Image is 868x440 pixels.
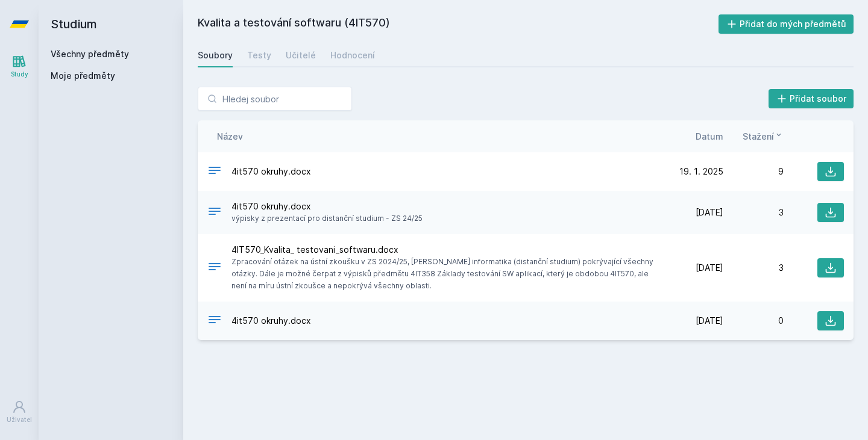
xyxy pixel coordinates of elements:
[696,130,723,143] button: Datum
[207,163,222,181] div: DOCX
[723,315,784,327] div: 0
[330,49,375,61] div: Hodnocení
[207,259,222,277] div: DOCX
[696,315,723,327] span: [DATE]
[231,200,423,212] span: 4it570 okruhy.docx
[723,206,784,218] div: 3
[743,130,784,143] button: Stažení
[7,415,32,424] div: Uživatel
[231,315,311,327] span: 4it570 okruhy.docx
[198,87,352,111] input: Hledej soubor
[330,43,375,67] a: Hodnocení
[743,130,774,143] span: Stažení
[696,206,723,218] span: [DATE]
[198,49,233,61] div: Soubory
[247,43,271,67] a: Testy
[11,70,28,79] div: Study
[231,244,658,256] span: 4IT570_Kvalita_ testovani_softwaru.docx
[231,166,311,178] span: 4it570 okruhy.docx
[247,49,271,61] div: Testy
[723,166,784,178] div: 9
[769,89,854,108] button: Přidat soubor
[723,262,784,274] div: 3
[217,130,243,143] button: Název
[198,43,233,67] a: Soubory
[231,256,658,292] span: Zpracování otázek na ústní zkoušku v ZS 2024/25, [PERSON_NAME] informatika (distanční studium) po...
[696,262,723,274] span: [DATE]
[198,14,719,34] h2: Kvalita a testování softwaru (4IT570)
[2,48,36,85] a: Study
[207,312,222,330] div: DOCX
[51,49,129,59] a: Všechny předměty
[719,14,854,34] button: Přidat do mých předmětů
[679,166,723,178] span: 19. 1. 2025
[51,70,115,82] span: Moje předměty
[231,212,423,225] span: výpisky z prezentací pro distanční studium - ZS 24/25
[286,49,316,61] div: Učitelé
[286,43,316,67] a: Učitelé
[2,394,36,430] a: Uživatel
[207,204,222,222] div: DOCX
